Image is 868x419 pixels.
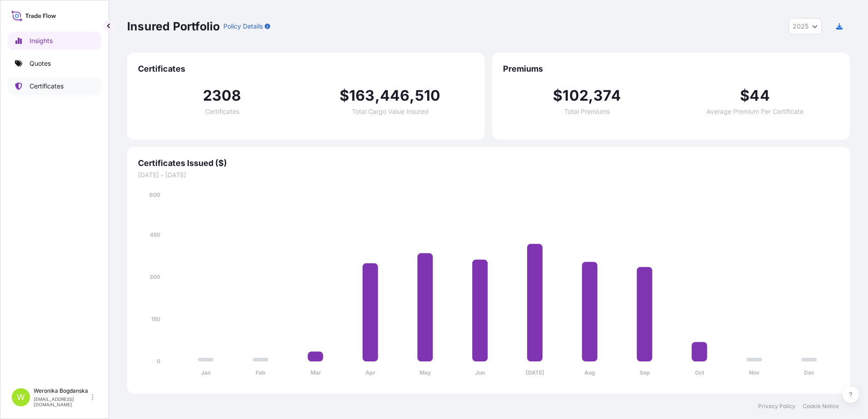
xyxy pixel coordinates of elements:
tspan: Sep [640,369,650,376]
p: Insights [30,36,53,45]
span: Certificates [138,63,474,74]
span: $ [740,88,750,103]
p: Certificates [30,82,64,91]
span: 374 [593,88,621,103]
tspan: Aug [584,369,595,376]
tspan: Mar [311,369,321,376]
span: $ [553,88,562,103]
span: 102 [562,88,588,103]
tspan: May [419,369,431,376]
a: Quotes [8,54,101,73]
tspan: Oct [695,369,705,376]
tspan: 0 [157,358,160,365]
span: $ [340,88,349,103]
span: 2308 [203,88,242,103]
tspan: Jan [201,369,211,376]
span: 44 [750,88,769,103]
tspan: 150 [151,316,160,322]
span: Certificates Issued ($) [138,158,839,169]
button: Year Selector [789,18,822,34]
span: 163 [349,88,375,103]
tspan: Feb [256,369,266,376]
p: Quotes [30,59,51,68]
p: Weronika Bogdanska [34,387,90,395]
p: Insured Portfolio [127,19,220,34]
p: Policy Details [223,22,263,31]
a: Cookie Notice [803,403,839,410]
a: Insights [8,32,101,50]
a: Certificates [8,77,101,95]
span: Total Cargo Value Insured [352,108,429,115]
span: Certificates [205,108,239,115]
tspan: [DATE] [526,369,544,376]
span: , [588,88,593,103]
span: 2025 [793,22,809,31]
tspan: Apr [365,369,375,376]
span: , [375,88,380,103]
tspan: 300 [149,273,160,280]
span: , [409,88,414,103]
span: 510 [415,88,441,103]
span: Premiums [503,63,839,74]
span: [DATE] - [DATE] [138,171,839,180]
tspan: Jun [475,369,485,376]
tspan: 450 [150,231,160,238]
tspan: Dec [804,369,814,376]
span: 446 [380,88,410,103]
p: [EMAIL_ADDRESS][DOMAIN_NAME] [34,396,90,407]
tspan: Nov [749,369,760,376]
span: W [17,393,25,402]
span: Total Premiums [564,108,610,115]
span: Average Premium Per Certificate [706,108,804,115]
a: Privacy Policy [758,403,795,410]
tspan: 600 [149,191,160,198]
